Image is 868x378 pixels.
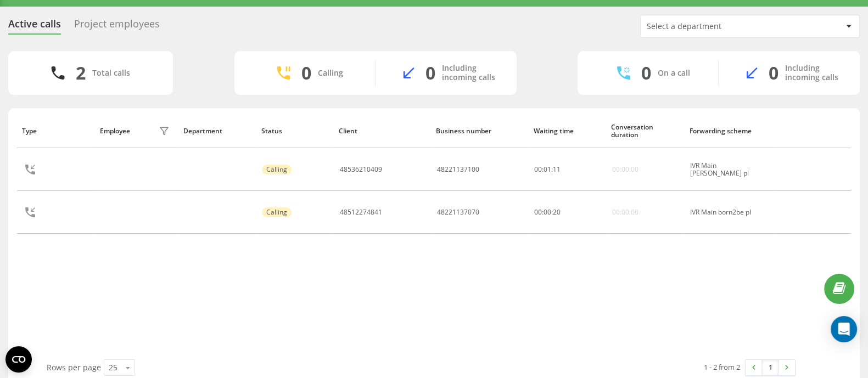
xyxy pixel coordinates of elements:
span: 00 [544,207,551,217]
div: Open Intercom Messenger [831,316,857,342]
div: Forwarding scheme [689,127,768,135]
div: Total calls [92,69,130,78]
div: Client [339,127,426,135]
div: : : [534,166,561,173]
div: 00:00:00 [612,208,639,216]
div: 2 [76,63,86,83]
div: Calling [318,69,343,78]
button: Open CMP widget [5,346,32,373]
div: Business number [436,127,523,135]
div: 48221137100 [437,166,479,173]
div: On a call [658,69,690,78]
span: 20 [553,207,561,217]
span: 01 [544,165,551,174]
div: 0 [425,63,435,83]
div: Employee [100,127,130,135]
div: 48512274841 [339,208,382,216]
div: Project employees [74,18,160,35]
div: Including incoming calls [785,64,843,82]
div: Including incoming calls [442,64,500,82]
div: 0 [769,63,779,83]
div: Calling [262,165,292,174]
div: Conversation duration [611,123,679,139]
div: 25 [109,362,117,373]
div: 1 - 2 from 2 [704,362,740,373]
div: 0 [301,63,311,83]
div: Waiting time [534,127,601,135]
div: 0 [641,63,651,83]
div: 00:00:00 [612,166,639,173]
span: Rows per page [47,362,101,373]
div: IVR Main born2be pl [690,208,767,216]
div: Status [261,127,329,135]
div: 48221137070 [437,208,479,216]
div: Type [22,127,89,135]
span: 00 [534,207,542,217]
div: Select a department [647,22,778,31]
a: 1 [762,360,779,375]
div: 48536210409 [339,166,382,173]
span: 11 [553,165,561,174]
div: Active calls [8,18,61,35]
div: IVR Main [PERSON_NAME] pl [690,162,767,178]
div: : : [534,208,561,216]
div: Calling [262,207,292,217]
span: 00 [534,165,542,174]
div: Department [183,127,251,135]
